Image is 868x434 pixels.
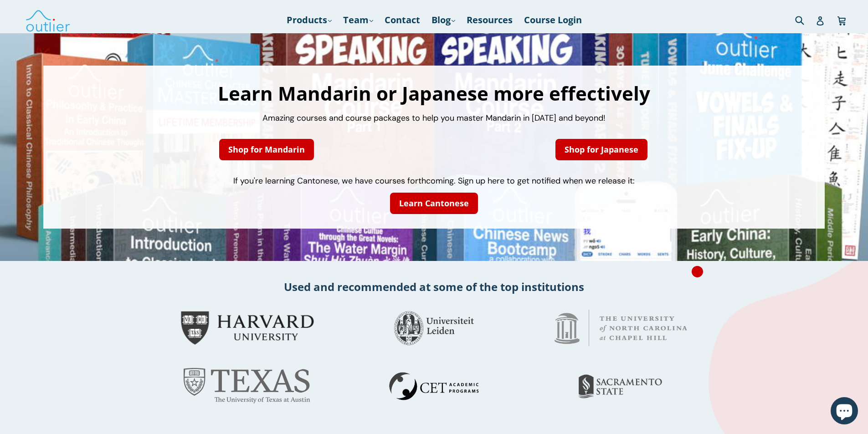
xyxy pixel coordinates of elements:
[52,84,816,103] h1: Learn Mandarin or Japanese more effectively
[282,12,336,28] a: Products
[793,10,818,29] input: Search
[262,112,606,123] span: Amazing courses and course packages to help you master Mandarin in [DATE] and beyond!
[233,175,635,186] span: If you're learning Cantonese, we have courses forthcoming. Sign up here to get notified when we r...
[380,12,425,28] a: Contact
[219,139,314,160] a: Shop for Mandarin
[390,193,478,214] a: Learn Cantonese
[555,139,647,160] a: Shop for Japanese
[462,12,517,28] a: Resources
[828,397,861,427] inbox-online-store-chat: Shopify online store chat
[25,7,71,33] img: Outlier Linguistics
[427,12,460,28] a: Blog
[339,12,378,28] a: Team
[519,12,586,28] a: Course Login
